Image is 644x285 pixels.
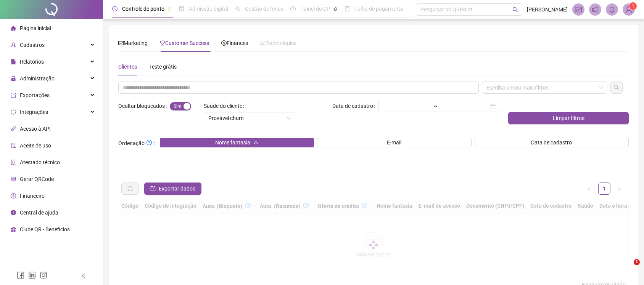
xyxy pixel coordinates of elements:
span: left [587,187,591,191]
span: api [11,126,16,131]
span: Nome fantasia [215,138,250,147]
div: ~ [431,103,441,109]
img: 88646 [623,4,634,15]
span: Ordenação : [118,138,155,147]
label: Ocultar bloqueados [118,100,170,112]
span: Gerar QRCode [20,176,54,182]
li: Página anterior [583,183,595,195]
span: solution [11,160,16,165]
span: dollar [11,193,16,199]
div: Teste grátis [149,62,177,71]
span: Technologies [260,40,296,46]
span: [PERSON_NAME] [527,5,568,14]
button: Ordenação: [145,138,154,147]
span: trophy [160,40,165,46]
span: Acesso à API [20,126,51,132]
span: Clube QR - Beneficios [20,226,70,232]
span: file [11,59,16,64]
sup: Atualize o seu contato no menu Meus Dados [629,2,637,10]
span: Administração [20,75,55,82]
span: search [512,7,518,13]
span: Exportar dados [159,184,195,193]
span: file-done [179,6,184,11]
span: Cadastros [20,42,45,48]
button: Nome fantasiaup [160,138,314,147]
li: 1 [598,183,610,195]
span: left [81,273,86,279]
span: gift [11,227,16,232]
span: Exportações [20,92,50,98]
span: Data de cadastro [531,138,572,147]
button: right [613,183,626,195]
button: sync [121,183,139,195]
span: Customer Success [160,40,209,46]
span: facebook [17,271,24,279]
span: Admissão digital [189,6,228,12]
span: Financeiro [20,193,45,199]
span: notification [592,6,599,13]
span: Relatórios [20,59,44,65]
span: E-mail [387,138,401,147]
span: clock-circle [112,6,118,11]
span: qrcode [11,176,16,182]
button: Limpar filtros [508,112,629,124]
span: pushpin [167,7,172,11]
span: Controle de ponto [122,6,164,12]
span: linkedin [28,271,36,279]
span: Página inicial [20,25,51,31]
span: pushpin [333,7,338,11]
span: home [11,26,16,31]
span: Limpar filtros [553,114,584,122]
span: lock [11,76,16,81]
span: question-circle [147,140,152,145]
span: Marketing [118,40,148,46]
button: Exportar dados [144,183,201,195]
span: Integrações [20,109,48,115]
span: Painel do DP [300,6,330,12]
button: Data de cadastro [475,138,629,147]
span: export [150,186,156,191]
span: Aceite de uso [20,142,51,149]
a: 1 [599,183,610,194]
span: up [253,140,259,145]
span: Provável churn [208,112,291,124]
iframe: Intercom live chat [618,259,636,277]
span: sun [235,6,240,11]
span: user-add [11,42,16,48]
button: left [583,183,595,195]
span: bell [609,6,615,13]
span: export [11,93,16,98]
span: info-circle [11,210,16,215]
span: audit [11,143,16,148]
span: laptop [260,40,266,46]
button: E-mail [317,138,471,147]
span: sync [11,109,16,115]
span: dashboard [290,6,296,11]
label: Saúde do cliente [204,100,247,112]
span: fund [118,40,124,46]
span: instagram [40,271,47,279]
div: Clientes [118,62,137,71]
label: Data de cadastro [332,100,378,112]
span: 1 [634,259,640,265]
span: Folha de pagamento [354,6,403,12]
span: fund [575,6,582,13]
span: 1 [632,3,634,9]
span: Central de ajuda [20,210,58,216]
span: right [617,187,622,191]
span: Gestão de férias [245,6,283,12]
span: book [345,6,350,11]
span: Atestado técnico [20,159,60,165]
span: dollar [221,40,227,46]
span: Finances [221,40,248,46]
li: Próxima página [613,183,626,195]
